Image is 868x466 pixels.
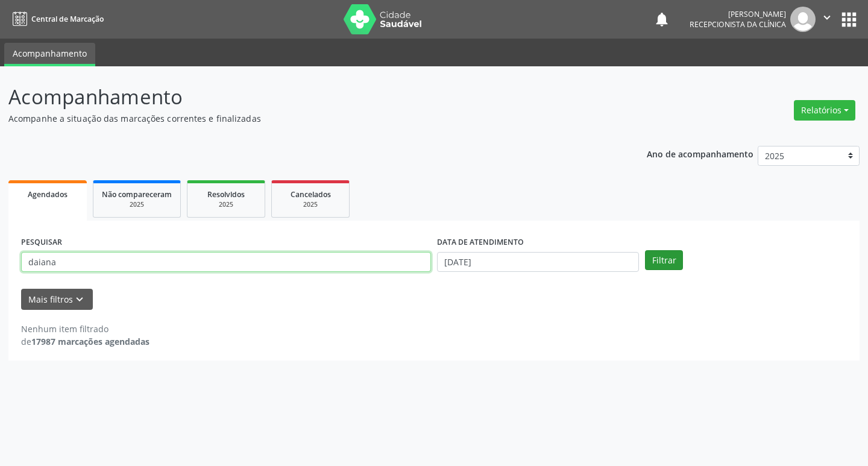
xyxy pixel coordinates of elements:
[280,200,341,209] div: 2025
[207,189,245,200] span: Resolvidos
[690,9,786,19] div: [PERSON_NAME]
[31,336,149,347] strong: 17987 marcações agendadas
[820,11,834,24] i: 
[21,252,431,272] input: Nome, CNS
[8,9,104,29] a: Central de Marcação
[196,200,256,209] div: 2025
[291,189,331,200] span: Cancelados
[21,233,62,252] label: PESQUISAR
[21,335,149,348] div: de
[8,82,604,112] p: Acompanhamento
[645,250,683,271] button: Filtrar
[21,323,149,335] div: Nenhum item filtrado
[31,14,104,24] span: Central de Marcação
[437,233,524,252] label: DATA DE ATENDIMENTO
[838,9,860,30] button: apps
[28,189,68,200] span: Agendados
[437,252,639,272] input: Selecione um intervalo
[4,43,95,66] a: Acompanhamento
[790,7,816,32] img: img
[653,11,670,28] button: notifications
[102,200,172,209] div: 2025
[8,112,604,125] p: Acompanhe a situação das marcações correntes e finalizadas
[794,100,855,121] button: Relatórios
[647,146,753,161] p: Ano de acompanhamento
[690,19,786,30] span: Recepcionista da clínica
[816,7,838,32] button: 
[102,189,172,200] span: Não compareceram
[73,293,86,306] i: keyboard_arrow_down
[21,289,93,310] button: Mais filtroskeyboard_arrow_down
